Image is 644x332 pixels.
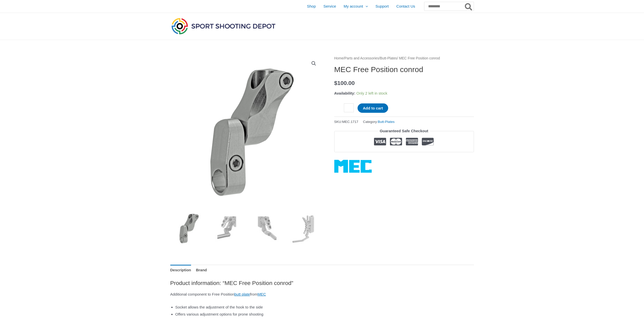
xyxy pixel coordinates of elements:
[334,80,338,86] span: $
[170,265,191,276] a: Description
[175,311,474,318] li: Offers various adjustment options for prone shooting
[196,265,207,276] a: Brand
[378,127,430,135] legend: Guaranteed Safe Checkout
[344,56,379,60] a: Parts and Accessories
[334,160,372,173] a: MEC
[380,56,397,60] a: Butt-Plates
[334,119,358,125] span: SKU:
[334,80,355,86] bdi: 100.00
[170,211,205,246] img: MEC Free Position conrod
[334,55,474,62] nav: Breadcrumb
[356,91,387,95] span: Only 2 left in stock
[175,304,474,311] li: Socket allows the adjustment of the hook to the side
[344,103,354,112] input: Product quantity
[363,119,395,125] span: Category:
[209,211,244,246] img: MEC Free Position conrod - Image 2
[258,292,266,296] a: MEC
[334,65,474,74] h1: MEC Free Position conrod
[248,211,283,246] img: MEC Free Position conrod - Image 3
[342,120,358,124] span: MEC.1717
[287,211,322,246] img: MEC Free Position conrod - Image 4
[334,56,344,60] a: Home
[309,59,318,68] a: View full-screen image gallery
[358,103,388,113] button: Add to cart
[378,120,394,124] a: Butt-Plates
[234,292,250,296] a: butt plate
[170,17,277,35] img: Sport Shooting Depot
[464,2,474,11] button: Search
[170,291,474,298] p: Additional component to Free Position from
[170,279,474,287] h2: Product information: “MEC Free Position conrod”
[170,55,322,207] img: MEC Free Position conrod
[334,91,356,95] span: Availability:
